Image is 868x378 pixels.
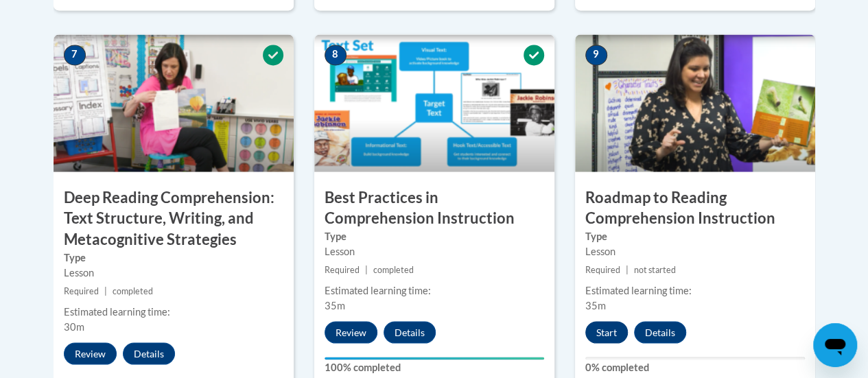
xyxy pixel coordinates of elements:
[585,45,607,65] span: 9
[325,321,377,343] button: Review
[585,244,805,259] div: Lesson
[325,299,345,311] span: 35m
[813,323,857,367] iframe: Button to launch messaging window
[585,359,805,375] label: 0% completed
[575,34,815,172] img: Course Image
[54,34,294,172] img: Course Image
[585,264,620,274] span: Required
[585,228,805,244] label: Type
[585,283,805,298] div: Estimated learning time:
[64,304,283,319] div: Estimated learning time:
[325,244,544,259] div: Lesson
[585,321,628,343] button: Start
[634,321,686,343] button: Details
[373,264,414,274] span: completed
[64,250,283,265] label: Type
[325,283,544,298] div: Estimated learning time:
[325,357,544,359] div: Your progress
[325,45,347,65] span: 8
[314,34,554,172] img: Course Image
[365,264,368,274] span: |
[64,45,86,65] span: 7
[123,342,175,364] button: Details
[575,187,815,229] h3: Roadmap to Reading Comprehension Instruction
[634,264,676,274] span: not started
[54,187,294,250] h3: Deep Reading Comprehension: Text Structure, Writing, and Metacognitive Strategies
[314,187,554,229] h3: Best Practices in Comprehension Instruction
[113,285,153,296] span: completed
[626,264,629,274] span: |
[325,228,544,244] label: Type
[64,285,99,296] span: Required
[384,321,436,343] button: Details
[64,342,117,364] button: Review
[325,264,360,274] span: Required
[585,299,606,311] span: 35m
[325,359,544,375] label: 100% completed
[64,320,84,332] span: 30m
[64,265,283,280] div: Lesson
[104,285,107,296] span: |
